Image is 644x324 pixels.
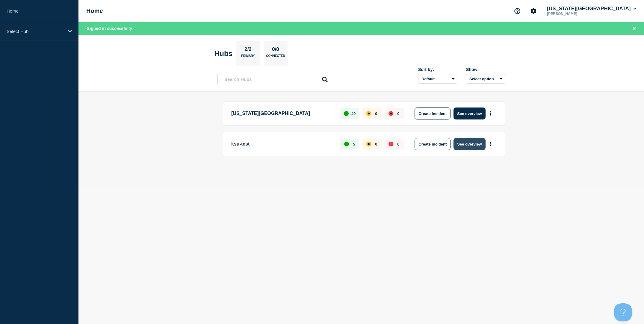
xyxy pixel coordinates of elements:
[453,108,485,119] button: See overview
[366,142,371,146] div: affected
[511,5,524,17] button: Support
[214,49,232,58] h2: Hubs
[466,67,505,72] div: Show:
[397,111,399,116] p: 0
[242,46,254,54] p: 2/2
[546,6,637,12] button: [US_STATE][GEOGRAPHIC_DATA]
[217,73,331,85] input: Search Hubs
[344,142,349,146] div: up
[366,111,371,116] div: affected
[375,142,377,146] p: 0
[388,111,393,116] div: down
[231,138,333,150] p: ksu-test
[415,108,451,119] button: Create incident
[241,54,255,60] p: Primary
[266,54,285,60] p: Connected
[397,142,399,146] p: 0
[614,303,632,321] iframe: Help Scout Beacon - Open
[344,111,349,116] div: up
[486,108,494,119] button: More actions
[466,74,505,84] button: Select option
[270,46,282,54] p: 0/0
[453,138,485,150] button: See overview
[418,74,457,84] select: Sort by
[415,138,451,150] button: Create incident
[388,142,393,146] div: down
[86,7,103,14] h1: Home
[631,25,638,32] button: Close banner
[486,139,494,150] button: More actions
[353,142,355,146] p: 5
[87,26,132,31] span: Signed in successfully
[418,67,457,72] div: Sort by:
[527,5,540,17] button: Account settings
[231,108,333,119] p: [US_STATE][GEOGRAPHIC_DATA]
[375,111,377,116] p: 0
[351,111,356,116] p: 40
[546,12,608,16] p: [PERSON_NAME]
[7,29,64,34] p: Select Hub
